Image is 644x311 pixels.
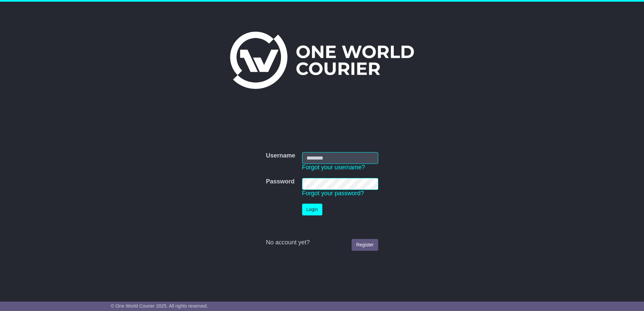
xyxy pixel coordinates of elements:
label: Password [266,178,294,185]
a: Forgot your password? [302,190,364,197]
button: Login [302,204,322,215]
a: Register [352,239,378,251]
span: © One World Courier 2025. All rights reserved. [111,303,208,309]
a: Forgot your username? [302,164,365,171]
div: No account yet? [266,239,378,246]
label: Username [266,152,295,160]
img: One World [230,32,414,89]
